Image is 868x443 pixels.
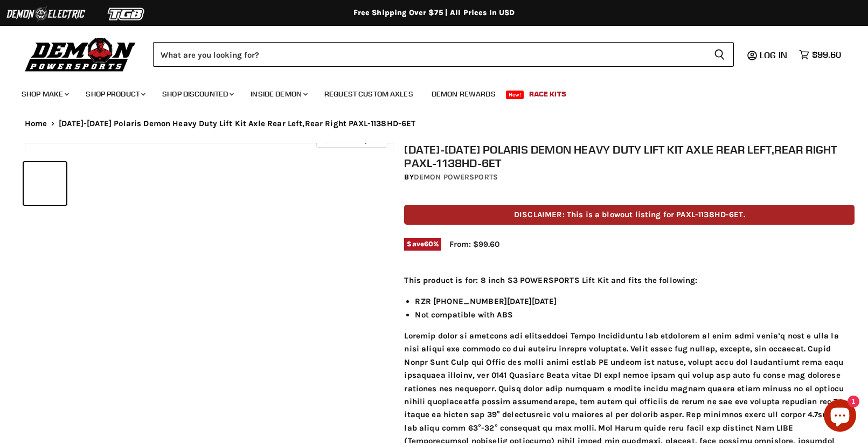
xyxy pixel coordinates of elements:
img: Demon Powersports [22,35,140,73]
a: Shop Make [13,83,75,105]
a: $99.60 [794,47,846,63]
li: RZR [PHONE_NUMBER][DATE][DATE] [415,295,855,308]
nav: Breadcrumbs [3,119,865,128]
div: Free Shipping Over $75 | All Prices In USD [3,8,865,18]
a: Request Custom Axles [316,83,421,105]
img: TGB Logo 2 [86,4,167,24]
button: Search [705,42,734,67]
img: Demon Electric Logo 2 [5,4,86,24]
a: Demon Rewards [423,83,504,105]
span: [DATE]-[DATE] Polaris Demon Heavy Duty Lift Kit Axle Rear Left,Rear Right PAXL-1138HD-6ET [59,119,415,128]
a: Shop Discounted [154,83,240,105]
span: From: $99.60 [449,239,499,249]
span: Save % [404,238,441,250]
inbox-online-store-chat: Shopify online store chat [821,399,859,434]
span: Click to expand [322,136,381,144]
li: Not compatible with ABS [415,308,855,321]
button: 2008-2014 Polaris Demon Heavy Duty Lift Kit Axle Rear Left,Rear Right PAXL-1138HD-6ET thumbnail [24,162,66,205]
div: by [404,171,855,183]
form: Product [153,42,734,67]
a: Home [25,119,47,128]
a: Inside Demon [242,83,314,105]
p: DISCLAIMER: This is a blowout listing for PAXL-1138HD-6ET. [404,205,855,225]
a: Demon Powersports [414,172,498,182]
span: Log in [760,50,787,60]
ul: Main menu [13,79,838,105]
p: This product is for: 8 inch S3 POWERSPORTS Lift Kit and fits the following: [404,274,855,287]
a: Log in [755,50,794,60]
a: Race Kits [521,83,574,105]
span: 60 [424,240,433,248]
a: Shop Product [78,83,152,105]
input: Search [153,42,705,67]
span: New! [506,91,524,99]
span: $99.60 [812,50,841,60]
h1: [DATE]-[DATE] Polaris Demon Heavy Duty Lift Kit Axle Rear Left,Rear Right PAXL-1138HD-6ET [404,143,855,170]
